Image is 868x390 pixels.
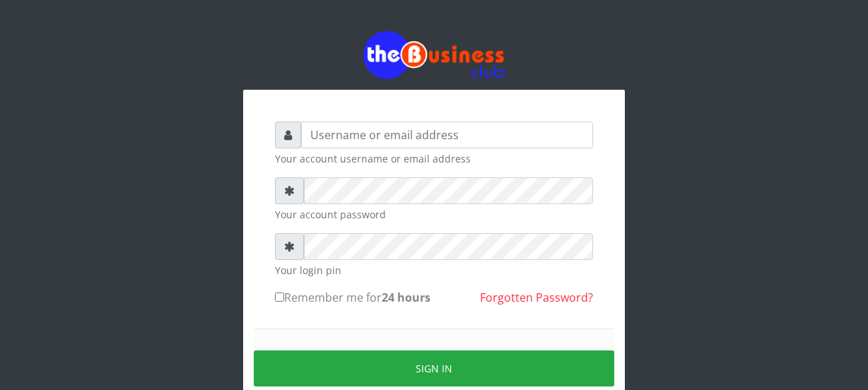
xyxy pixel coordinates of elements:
[275,289,430,306] label: Remember me for
[254,350,614,386] button: Sign in
[301,122,593,148] input: Username or email address
[480,290,593,305] a: Forgotten Password?
[382,290,430,305] b: 24 hours
[275,263,593,278] small: Your login pin
[275,292,284,302] input: Remember me for24 hours
[275,151,593,166] small: Your account username or email address
[275,207,593,222] small: Your account password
